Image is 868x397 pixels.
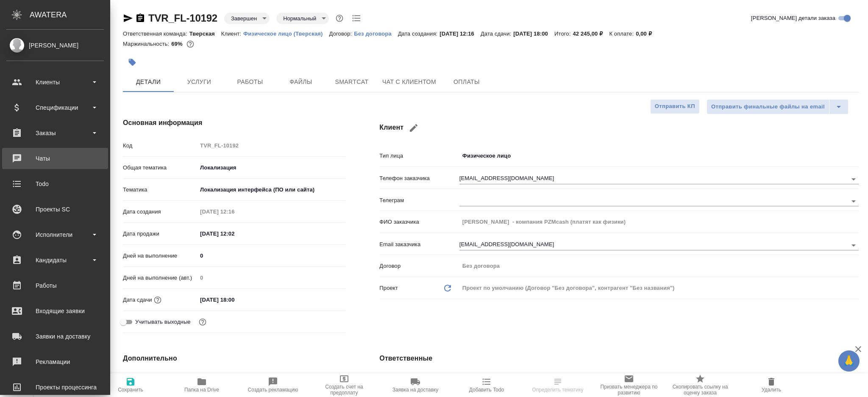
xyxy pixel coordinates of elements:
input: Пустое поле [197,139,345,152]
span: Услуги [179,77,220,87]
span: Отправить финальные файлы на email [711,102,825,112]
p: Дата сдачи [123,296,152,304]
input: ✎ Введи что-нибудь [197,228,271,240]
button: Создать рекламацию [237,373,309,397]
p: Тип лица [379,152,459,160]
div: Заказы [6,127,104,139]
span: Призвать менеджера по развитию [598,384,659,396]
button: Удалить [736,373,807,397]
h4: Основная информация [123,118,345,128]
a: TVR_FL-10192 [148,12,217,24]
div: Кандидаты [6,254,104,267]
a: Заявки на доставку [2,326,108,347]
p: Дата создания [123,208,197,216]
p: Телеграм [379,196,459,205]
span: Файлы [281,77,321,87]
button: 13206.44 RUB; [185,39,196,50]
p: Тематика [123,186,197,194]
span: Определить тематику [532,387,583,393]
span: Папка на Drive [184,387,219,393]
p: 42 245,00 ₽ [573,31,609,37]
div: AWATERA [30,6,110,23]
div: Входящие заявки [6,305,104,317]
input: Пустое поле [459,216,859,228]
button: Скопировать ссылку [135,13,145,23]
button: Open [848,195,860,207]
button: Добавить Todo [451,373,522,397]
button: Open [848,239,860,251]
div: Работы [6,279,104,292]
p: Email заказчика [379,240,459,249]
p: Телефон заказчика [379,174,459,183]
button: Призвать менеджера по развитию [593,373,665,397]
button: Нормальный [281,15,319,22]
a: Без договора [354,30,398,37]
span: 🙏 [842,352,856,370]
button: Open [848,173,860,185]
p: [DATE] 18:00 [513,31,554,37]
p: Ответственная команда: [123,31,189,37]
button: Добавить менеджера [462,372,482,392]
p: Договор [379,262,459,270]
p: Договор: [329,31,354,37]
div: Спецификации [6,101,104,114]
div: Проект по умолчанию (Договор "Без договора", контрагент "Без названия") [459,281,859,295]
a: Чаты [2,148,108,169]
div: Проекты SC [6,203,104,216]
p: Проект [379,284,398,292]
div: Исполнители [6,228,104,241]
span: Заявка на доставку [392,387,438,393]
p: Клиент: [221,31,243,37]
span: Чат с клиентом [382,77,436,87]
button: Определить тематику [522,373,593,397]
div: Заявки на доставку [6,330,104,343]
p: Маржинальность: [123,41,171,47]
button: Заявка на доставку [380,373,451,397]
input: ✎ Введи что-нибудь [197,250,345,262]
p: Тверская [189,31,221,37]
button: Добавить тэг [123,53,142,72]
span: Удалить [762,387,781,393]
h4: Ответственные [379,353,859,364]
p: Физическое лицо (Тверская) [243,31,329,37]
button: Скопировать ссылку для ЯМессенджера [123,13,133,23]
div: split button [707,99,849,114]
div: [PERSON_NAME] [6,41,104,50]
span: Детали [128,77,169,87]
button: Скопировать ссылку на оценку заказа [665,373,736,397]
p: Итого: [554,31,573,37]
button: Сохранить [95,373,166,397]
span: Создать счет на предоплату [314,384,375,396]
input: Пустое поле [197,205,271,218]
span: Работы [230,77,270,87]
div: Локализация интерфейса (ПО или сайта) [197,183,345,197]
p: [DATE] 12:16 [440,31,481,37]
button: Папка на Drive [166,373,237,397]
span: Учитывать выходные [135,318,191,326]
span: Скопировать ссылку на оценку заказа [670,384,731,396]
span: Добавить Todo [469,387,504,393]
p: Дней на выполнение (авт.) [123,274,197,282]
p: Код [123,142,197,150]
div: Чаты [6,152,104,165]
div: Клиенты [6,76,104,89]
span: Отправить КП [655,102,695,111]
p: К оплате: [609,31,636,37]
span: Оплаты [446,77,487,87]
button: Отправить финальные файлы на email [707,99,829,114]
span: Сохранить [118,387,143,393]
p: Без договора [354,31,398,37]
a: Рекламации [2,351,108,372]
span: [PERSON_NAME] детали заказа [751,14,835,22]
p: Дата сдачи: [481,31,513,37]
button: Отправить КП [650,99,700,114]
div: Завершен [224,13,270,24]
div: Завершен [276,13,329,24]
div: Рекламации [6,355,104,368]
input: Пустое поле [197,272,345,284]
span: Создать рекламацию [248,387,298,393]
p: 69% [171,41,184,47]
div: Физическое лицо [459,149,859,163]
p: Дней на выполнение [123,252,197,260]
input: ✎ Введи что-нибудь [197,294,271,306]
